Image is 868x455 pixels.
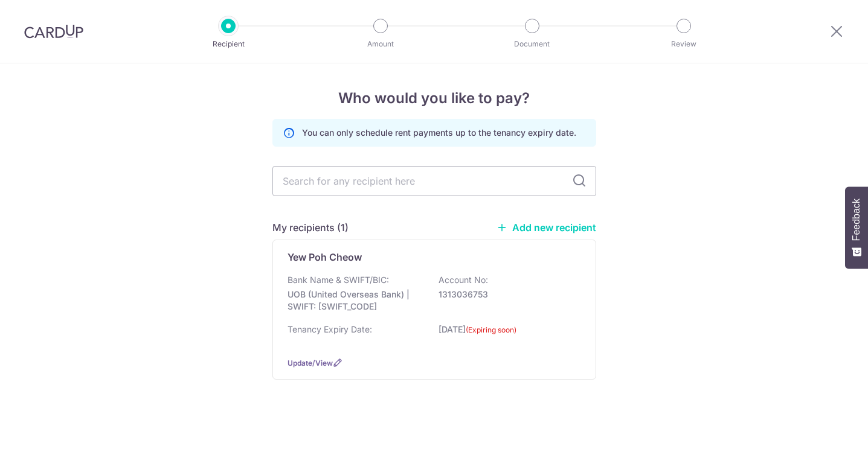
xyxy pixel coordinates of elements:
[851,199,862,241] span: Feedback
[288,323,372,336] p: Tenancy Expiry Date:
[487,38,577,50] p: Document
[288,274,389,286] p: Bank Name & SWIFT/BIC:
[790,419,856,449] iframe: Opens a widget where you can find more information
[439,323,574,343] p: [DATE]
[272,166,596,196] input: Search for any recipient here
[288,288,423,313] p: UOB (United Overseas Bank) | SWIFT: [SWIFT_CODE]
[288,250,362,264] p: Yew Poh Cheow
[302,127,576,139] p: You can only schedule rent payments up to the tenancy expiry date.
[272,220,349,235] h5: My recipients (1)
[439,274,488,286] p: Account No:
[466,324,516,336] label: (Expiring soon)
[336,38,425,50] p: Amount
[272,87,596,109] h4: Who would you like to pay?
[24,24,83,39] img: CardUp
[639,38,728,50] p: Review
[497,221,596,234] a: Add new recipient
[288,358,333,367] a: Update/View
[439,288,574,301] p: 1313036753
[184,38,273,50] p: Recipient
[845,186,868,269] button: Feedback - Show survey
